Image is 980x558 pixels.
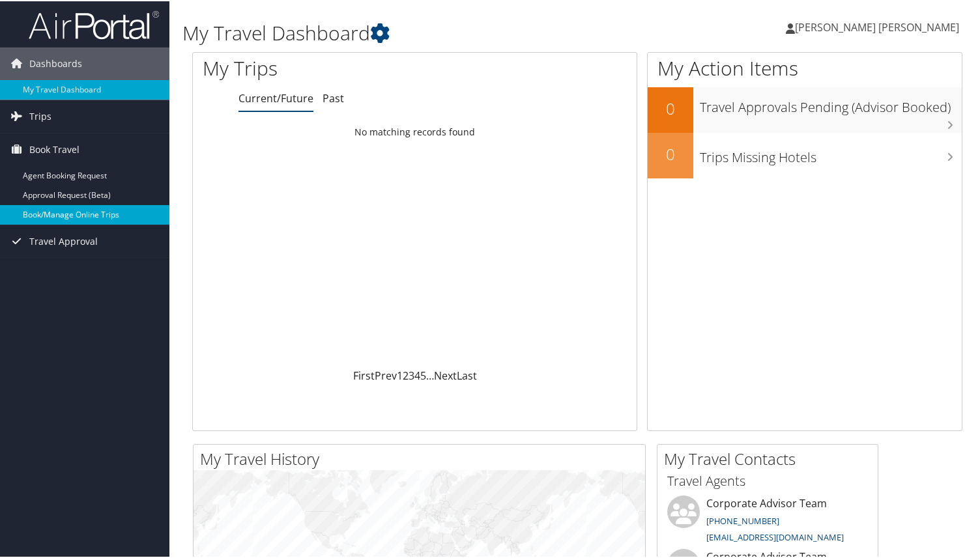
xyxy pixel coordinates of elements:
[409,367,414,382] a: 3
[648,86,962,132] a: 0Travel Approvals Pending (Advisor Booked)
[420,367,426,382] a: 5
[457,367,477,382] a: Last
[353,367,375,382] a: First
[375,367,397,382] a: Prev
[706,514,779,525] a: [PHONE_NUMBER]
[29,99,51,132] span: Trips
[700,91,962,115] h3: Travel Approvals Pending (Advisor Booked)
[648,142,693,164] h2: 0
[700,141,962,165] h3: Trips Missing Hotels
[29,132,79,165] span: Book Travel
[200,447,645,469] h2: My Travel History
[648,53,962,81] h1: My Action Items
[795,19,959,33] span: [PERSON_NAME] [PERSON_NAME]
[786,7,972,46] a: [PERSON_NAME] [PERSON_NAME]
[648,96,693,119] h2: 0
[29,46,82,79] span: Dashboards
[29,8,159,39] img: airportal-logo.png
[323,90,344,104] a: Past
[403,367,409,382] a: 2
[706,530,844,542] a: [EMAIL_ADDRESS][DOMAIN_NAME]
[193,119,637,143] td: No matching records found
[667,471,868,489] h3: Travel Agents
[648,132,962,177] a: 0Trips Missing Hotels
[434,367,457,382] a: Next
[29,224,98,257] span: Travel Approval
[664,447,878,469] h2: My Travel Contacts
[426,367,434,382] span: …
[414,367,420,382] a: 4
[238,90,313,104] a: Current/Future
[397,367,403,382] a: 1
[182,18,709,46] h1: My Travel Dashboard
[661,494,874,548] li: Corporate Advisor Team
[203,53,442,81] h1: My Trips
